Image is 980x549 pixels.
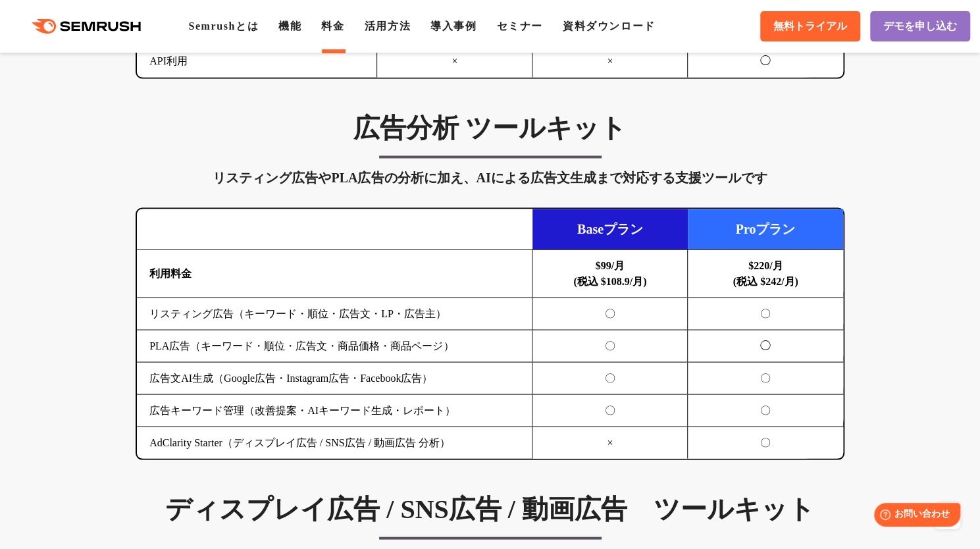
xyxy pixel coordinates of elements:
[278,20,301,32] a: 機能
[532,330,688,362] td: 〇
[688,362,843,394] td: 〇
[883,20,957,34] span: デモを申し込む
[760,11,860,41] a: 無料トライアル
[573,259,646,286] b: $99/月 (税込 $108.9/月)
[532,362,688,394] td: 〇
[365,20,411,32] a: 活用方法
[136,167,844,188] div: リスティング広告やPLA広告の分析に加え、AIによる広告文生成まで対応する支援ツールです
[688,209,843,249] td: Proプラン
[532,298,688,330] td: 〇
[136,111,844,144] h3: 広告分析 ツールキット
[688,330,843,362] td: ◯
[137,362,532,394] td: 広告文AI生成（Google広告・Instagram広告・Facebook広告）
[532,45,688,78] td: ×
[870,11,970,41] a: デモを申し込む
[137,45,377,78] td: API利用
[688,45,843,78] td: ◯
[137,394,532,427] td: 広告キーワード管理（改善提案・AIキーワード生成・レポート）
[688,298,843,330] td: 〇
[733,259,798,286] b: $220/月 (税込 $242/月)
[863,498,966,535] iframe: Help widget launcher
[773,20,847,34] span: 無料トライアル
[188,20,259,32] a: Semrushとは
[321,20,344,32] a: 料金
[377,45,532,78] td: ×
[137,330,532,362] td: PLA広告（キーワード・順位・広告文・商品価格・商品ページ）
[430,20,477,32] a: 導入事例
[532,209,688,249] td: Baseプラン
[149,267,192,278] b: 利用料金
[563,20,656,32] a: 資料ダウンロード
[532,427,688,459] td: ×
[532,394,688,427] td: 〇
[137,427,532,459] td: AdClarity Starter（ディスプレイ広告 / SNS広告 / 動画広告 分析）
[137,298,532,330] td: リスティング広告（キーワード・順位・広告文・LP・広告主）
[136,492,844,525] h3: ディスプレイ広告 / SNS広告 / 動画広告 ツールキット
[688,394,843,427] td: 〇
[496,20,542,32] a: セミナー
[688,427,843,459] td: 〇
